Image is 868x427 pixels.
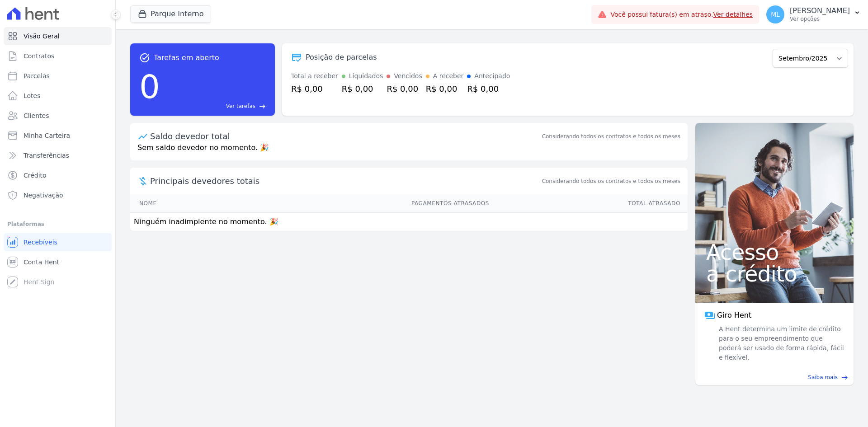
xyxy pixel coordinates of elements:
span: east [841,374,848,381]
div: Posição de parcelas [306,52,377,63]
div: A receber [433,71,464,81]
span: Acesso [706,241,843,263]
div: R$ 0,00 [342,83,383,95]
div: R$ 0,00 [387,83,422,95]
a: Parcelas [4,67,112,85]
span: Considerando todos os contratos e todos os meses [542,177,680,185]
span: Crédito [24,171,47,180]
a: Ver detalhes [713,11,753,18]
span: east [259,103,266,110]
th: Total Atrasado [490,194,688,213]
a: Negativação [4,186,112,204]
span: Você possui fatura(s) em atraso. [610,10,753,19]
span: Contratos [24,52,54,61]
span: A Hent determina um limite de crédito para o seu empreendimento que poderá ser usado de forma ráp... [717,324,844,362]
div: Considerando todos os contratos e todos os meses [542,132,680,141]
span: a crédito [706,263,843,285]
span: Ver tarefas [226,102,255,110]
a: Saiba mais east [701,373,848,381]
span: Saiba mais [808,373,838,381]
div: Plataformas [7,219,108,230]
span: Visão Geral [24,32,60,41]
a: Conta Hent [4,253,112,271]
div: Vencidos [394,71,422,81]
span: Tarefas em aberto [154,52,219,63]
span: Parcelas [24,71,50,80]
div: R$ 0,00 [426,83,464,95]
span: Giro Hent [717,310,751,321]
a: Minha Carteira [4,127,112,145]
div: Antecipado [474,71,510,81]
a: Crédito [4,166,112,184]
span: ML [771,11,780,18]
p: Sem saldo devedor no momento. 🎉 [130,142,688,160]
th: Nome [130,194,230,213]
button: ML [PERSON_NAME] Ver opções [759,2,868,27]
a: Recebíveis [4,233,112,251]
div: Liquidados [349,71,383,81]
span: Recebíveis [24,238,57,247]
span: Clientes [24,111,49,120]
p: [PERSON_NAME] [790,6,850,15]
a: Clientes [4,107,112,125]
a: Transferências [4,146,112,164]
div: Total a receber [291,71,338,81]
div: R$ 0,00 [467,83,510,95]
span: Transferências [24,151,69,160]
span: Lotes [24,91,41,100]
span: Minha Carteira [24,131,70,140]
a: Lotes [4,87,112,105]
span: Conta Hent [24,258,59,267]
span: Negativação [24,191,63,200]
span: task_alt [139,52,150,63]
div: 0 [139,63,160,110]
a: Ver tarefas east [164,102,266,110]
p: Ver opções [790,15,850,23]
a: Visão Geral [4,27,112,45]
div: R$ 0,00 [291,83,338,95]
div: Saldo devedor total [150,130,540,142]
span: Principais devedores totais [150,175,540,187]
a: Contratos [4,47,112,65]
button: Parque Interno [130,5,211,23]
td: Ninguém inadimplente no momento. 🎉 [130,213,688,231]
th: Pagamentos Atrasados [230,194,490,213]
